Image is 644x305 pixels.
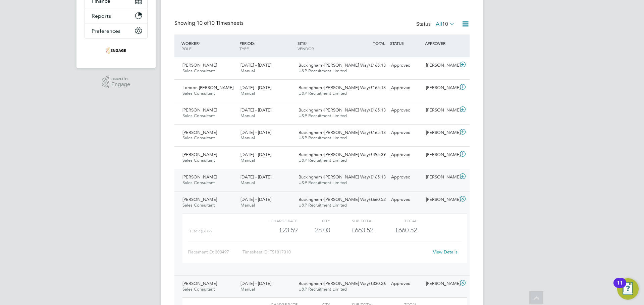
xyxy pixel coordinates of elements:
[111,76,130,82] span: Powered by
[388,60,423,71] div: Approved
[436,21,455,27] label: All
[388,149,423,160] div: Approved
[388,37,423,49] div: STATUS
[92,13,111,19] span: Reports
[240,130,271,135] span: [DATE] - [DATE]
[423,172,458,183] div: [PERSON_NAME]
[174,20,245,27] div: Showing
[299,180,347,185] span: U&P Recruitment Limited
[388,194,423,205] div: Approved
[298,217,330,225] div: QTY
[296,37,354,55] div: SITE
[354,127,388,138] div: £165.13
[182,180,215,185] span: Sales Consultant
[240,90,255,96] span: Manual
[373,41,385,46] span: TOTAL
[111,82,130,87] span: Engage
[240,113,255,119] span: Manual
[182,90,215,96] span: Sales Consultant
[354,82,388,93] div: £165.13
[182,85,233,90] span: London [PERSON_NAME]
[423,37,458,49] div: APPROVER
[182,68,215,74] span: Sales Consultant
[299,107,370,113] span: Buckingham ([PERSON_NAME] Way)
[299,157,347,163] span: U&P Recruitment Limited
[299,85,370,90] span: Buckingham ([PERSON_NAME] Way)
[182,135,215,141] span: Sales Consultant
[182,152,217,157] span: [PERSON_NAME]
[299,152,370,157] span: Buckingham ([PERSON_NAME] Way)
[299,113,347,119] span: U&P Recruitment Limited
[240,152,271,157] span: [DATE] - [DATE]
[240,174,271,180] span: [DATE] - [DATE]
[240,180,255,185] span: Manual
[240,157,255,163] span: Manual
[442,21,448,27] span: 10
[240,281,271,286] span: [DATE] - [DATE]
[240,85,271,90] span: [DATE] - [DATE]
[416,20,456,29] div: Status
[106,45,126,56] img: uandp-logo-retina.png
[423,105,458,116] div: [PERSON_NAME]
[299,174,370,180] span: Buckingham ([PERSON_NAME] Way)
[240,68,255,74] span: Manual
[238,37,296,55] div: PERIOD
[423,127,458,138] div: [PERSON_NAME]
[395,226,417,234] span: £660.52
[423,82,458,93] div: [PERSON_NAME]
[239,46,249,51] span: TYPE
[373,217,417,225] div: Total
[617,283,623,292] div: 11
[243,247,429,257] div: Timesheet ID: TS1817310
[354,172,388,183] div: £165.13
[199,41,200,46] span: /
[423,60,458,71] div: [PERSON_NAME]
[388,105,423,116] div: Approved
[240,286,255,292] span: Manual
[240,197,271,202] span: [DATE] - [DATE]
[354,194,388,205] div: £660.52
[299,197,370,202] span: Buckingham ([PERSON_NAME] Way)
[388,172,423,183] div: Approved
[254,217,298,225] div: Charge rate
[299,281,370,286] span: Buckingham ([PERSON_NAME] Way)
[254,41,255,46] span: /
[299,202,347,208] span: U&P Recruitment Limited
[354,60,388,71] div: £165.13
[182,157,215,163] span: Sales Consultant
[182,107,217,113] span: [PERSON_NAME]
[299,62,370,68] span: Buckingham ([PERSON_NAME] Way)
[299,135,347,141] span: U&P Recruitment Limited
[299,130,370,135] span: Buckingham ([PERSON_NAME] Way)
[182,130,217,135] span: [PERSON_NAME]
[330,225,373,236] div: £660.52
[423,149,458,160] div: [PERSON_NAME]
[182,286,215,292] span: Sales Consultant
[197,20,209,26] span: 10 of
[189,229,212,233] span: Temp (£/HR)
[85,8,147,23] button: Reports
[180,37,238,55] div: WORKER
[423,194,458,205] div: [PERSON_NAME]
[181,46,192,51] span: ROLE
[433,249,458,255] a: View Details
[240,62,271,68] span: [DATE] - [DATE]
[388,127,423,138] div: Approved
[182,197,217,202] span: [PERSON_NAME]
[188,247,243,257] div: Placement ID: 300497
[330,217,373,225] div: Sub Total
[182,202,215,208] span: Sales Consultant
[197,20,244,26] span: 10 Timesheets
[240,135,255,141] span: Manual
[299,286,347,292] span: U&P Recruitment Limited
[354,149,388,160] div: £495.39
[182,174,217,180] span: [PERSON_NAME]
[92,28,120,34] span: Preferences
[299,68,347,74] span: U&P Recruitment Limited
[299,90,347,96] span: U&P Recruitment Limited
[85,23,147,38] button: Preferences
[240,202,255,208] span: Manual
[102,76,130,89] a: Powered byEngage
[182,281,217,286] span: [PERSON_NAME]
[354,105,388,116] div: £165.13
